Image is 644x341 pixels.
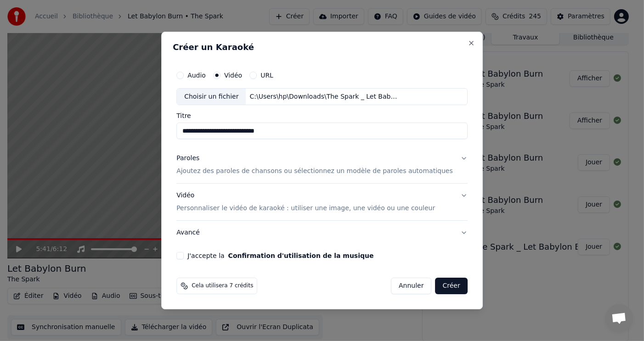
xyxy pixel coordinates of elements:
[228,252,374,259] button: J'accepte la
[260,72,273,78] label: URL
[176,167,453,176] p: Ajoutez des paroles de chansons ou sélectionnez un modèle de paroles automatiques
[435,278,468,294] button: Créer
[177,89,246,105] div: Choisir un fichier
[176,184,468,221] button: VidéoPersonnaliser le vidéo de karaoké : utiliser une image, une vidéo ou une couleur
[176,204,435,213] p: Personnaliser le vidéo de karaoké : utiliser une image, une vidéo ou une couleur
[187,252,373,259] label: J'accepte la
[391,278,431,294] button: Annuler
[176,147,468,184] button: ParolesAjoutez des paroles de chansons ou sélectionnez un modèle de paroles automatiques
[173,43,471,51] h2: Créer un Karaoké
[246,92,402,101] div: C:\Users\hp\Downloads\The Spark _ Let Babylon Burn(1).mp4
[176,221,468,245] button: Avancé
[224,72,242,78] label: Vidéo
[176,191,435,213] div: Vidéo
[187,72,206,78] label: Audio
[176,154,199,163] div: Paroles
[192,282,253,290] span: Cela utilisera 7 crédits
[176,113,468,119] label: Titre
